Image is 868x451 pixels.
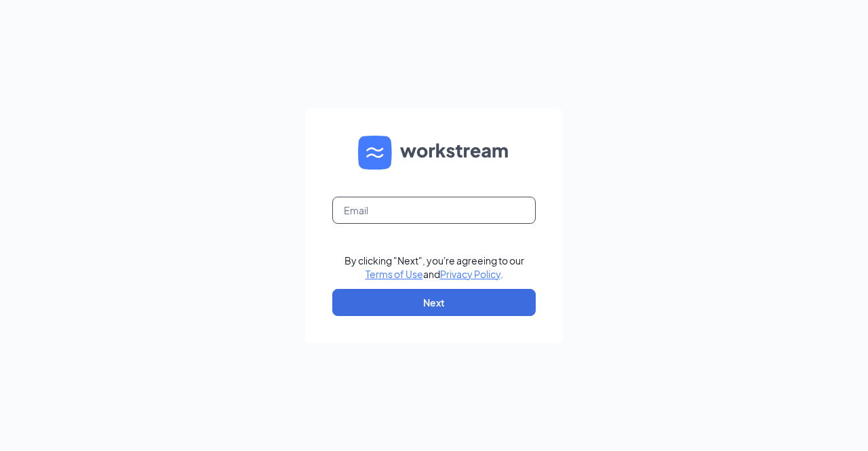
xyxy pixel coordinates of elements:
[366,268,423,280] a: Terms of Use
[440,268,500,280] a: Privacy Policy
[358,136,510,170] img: WS logo and Workstream text
[332,197,536,224] input: Email
[344,254,524,281] div: By clicking "Next", you're agreeing to our and .
[332,289,536,316] button: Next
